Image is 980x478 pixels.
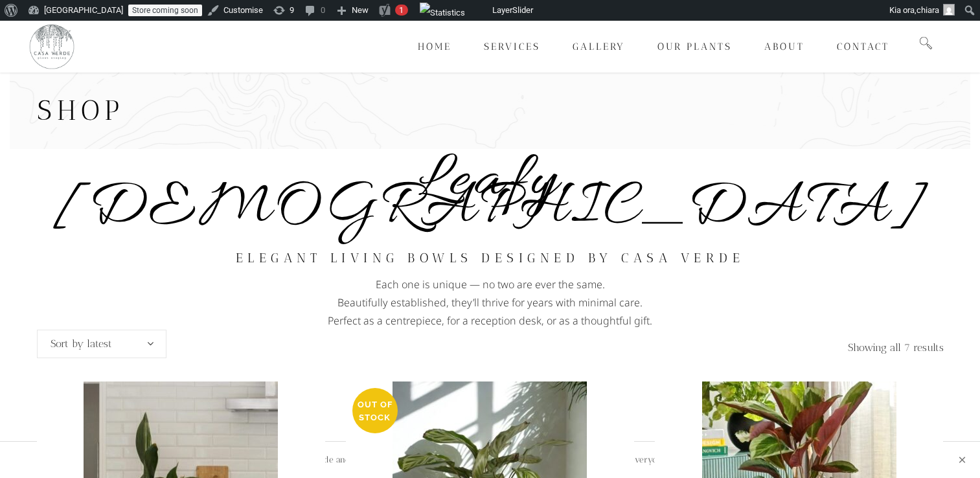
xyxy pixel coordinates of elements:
[837,41,889,52] span: Contact
[420,3,465,23] img: Views over 48 hours. Click for more Jetpack Stats.
[484,41,540,52] span: Services
[764,41,804,52] span: About
[399,5,404,15] span: 1
[402,21,468,73] a: Home
[468,21,556,73] a: Services
[37,275,944,330] p: Each one is unique — no two are ever the same. Beautifully established, they’ll thrive for years ...
[358,400,393,422] span: Out of stock
[38,330,166,358] span: Sort by latest
[821,21,906,73] a: Contact
[641,21,748,73] a: Our Plants
[917,5,939,15] span: chiara
[556,21,641,73] a: Gallery
[37,168,944,223] h4: Leafy [DEMOGRAPHIC_DATA]
[418,41,451,52] span: Home
[490,330,944,369] p: Showing all 7 results
[37,241,944,275] h2: Elegant living bowls designed by Casa Verde
[657,41,732,52] span: Our Plants
[37,94,124,127] span: Shop
[37,330,166,358] span: Sort by latest
[573,41,625,52] span: Gallery
[748,21,821,73] a: About
[128,5,202,16] a: Store coming soon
